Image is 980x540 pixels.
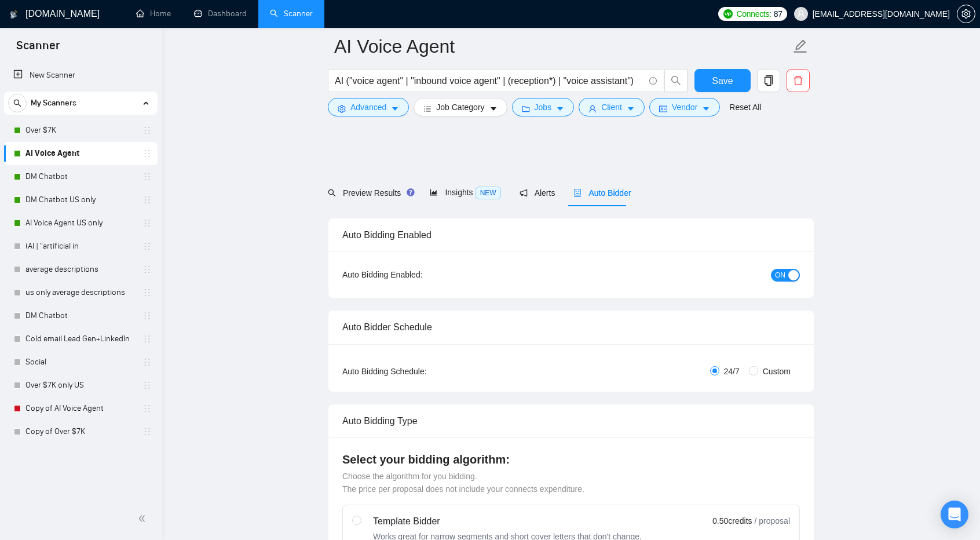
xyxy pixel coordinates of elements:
[787,69,810,92] button: delete
[142,404,152,413] span: holder
[659,104,667,113] span: idcard
[138,513,149,524] span: double-left
[436,101,484,114] span: Job Category
[665,75,687,86] span: search
[342,311,800,344] div: Auto Bidder Schedule
[25,211,136,235] a: AI Voice Agent US only
[775,269,785,282] span: ON
[328,98,409,116] button: settingAdvancedcaret-down
[142,218,152,228] span: holder
[957,5,975,23] button: setting
[142,427,152,436] span: holder
[194,9,247,19] a: dashboardDashboard
[25,119,136,142] a: Over $7K
[755,515,790,527] span: / proposal
[338,104,346,113] span: setting
[25,142,136,165] a: AI Voice Agent
[342,451,800,468] h4: Select your bidding algorithm:
[142,311,152,320] span: holder
[729,101,761,114] a: Reset All
[520,188,555,198] span: Alerts
[342,404,800,437] div: Auto Bidding Type
[342,268,495,281] div: Auto Bidding Enabled:
[941,501,968,528] div: Open Intercom Messenger
[712,74,733,88] span: Save
[328,188,411,198] span: Preview Results
[25,327,136,351] a: Cold email Lead Gen+LinkedIn
[25,420,136,443] a: Copy of Over $7K
[522,104,530,113] span: folder
[328,189,336,197] span: search
[142,126,152,135] span: holder
[270,9,313,19] a: searchScanner
[25,281,136,304] a: us only average descriptions
[535,101,552,114] span: Jobs
[4,64,158,87] li: New Scanner
[142,334,152,344] span: holder
[573,189,582,197] span: robot
[142,172,152,181] span: holder
[694,69,751,92] button: Save
[793,39,808,54] span: edit
[7,37,69,61] span: Scanner
[10,5,18,24] img: logo
[335,74,644,88] input: Search Freelance Jobs...
[601,101,622,114] span: Client
[573,188,631,198] span: Auto Bidder
[405,187,416,198] div: Tooltip anchor
[9,99,26,107] span: search
[25,188,136,211] a: DM Chatbot US only
[712,515,752,527] span: 0.50 credits
[334,32,791,61] input: Scanner name...
[8,94,27,112] button: search
[797,10,805,18] span: user
[136,9,171,19] a: homeHome
[350,101,386,114] span: Advanced
[758,365,795,378] span: Custom
[556,104,564,113] span: caret-down
[787,75,809,86] span: delete
[520,189,528,197] span: notification
[142,265,152,274] span: holder
[957,9,975,19] span: setting
[142,381,152,390] span: holder
[430,188,500,197] span: Insights
[476,187,501,199] span: NEW
[142,357,152,367] span: holder
[702,104,710,113] span: caret-down
[25,235,136,258] a: (AI | "artificial in
[342,218,800,251] div: Auto Bidding Enabled
[627,104,635,113] span: caret-down
[13,64,148,87] a: New Scanner
[4,92,158,443] li: My Scanners
[391,104,399,113] span: caret-down
[672,101,697,114] span: Vendor
[723,9,733,19] img: upwork-logo.png
[25,351,136,374] a: Social
[142,149,152,158] span: holder
[25,258,136,281] a: average descriptions
[664,69,688,92] button: search
[342,365,495,378] div: Auto Bidding Schedule:
[25,165,136,188] a: DM Chatbot
[430,188,438,196] span: area-chart
[31,92,76,115] span: My Scanners
[649,77,657,85] span: info-circle
[423,104,432,113] span: bars
[774,8,782,20] span: 87
[758,75,780,86] span: copy
[373,515,642,528] div: Template Bidder
[142,242,152,251] span: holder
[142,195,152,205] span: holder
[957,9,975,19] a: setting
[25,397,136,420] a: Copy of AI Voice Agent
[588,104,597,113] span: user
[342,472,584,494] span: Choose the algorithm for you bidding. The price per proposal does not include your connects expen...
[25,374,136,397] a: Over $7K only US
[757,69,780,92] button: copy
[719,365,744,378] span: 24/7
[25,304,136,327] a: DM Chatbot
[414,98,507,116] button: barsJob Categorycaret-down
[142,288,152,297] span: holder
[579,98,645,116] button: userClientcaret-down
